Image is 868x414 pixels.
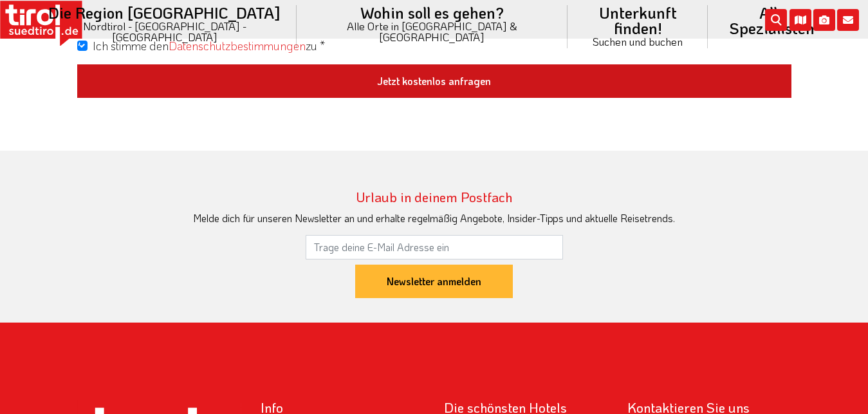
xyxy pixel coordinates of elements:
small: Nordtirol - [GEOGRAPHIC_DATA] - [GEOGRAPHIC_DATA] [48,21,281,42]
i: Fotogalerie [813,9,835,31]
button: Jetzt kostenlos anfragen [77,64,791,98]
i: Kontakt [837,9,859,31]
input: Trage deine E-Mail Adresse ein [306,235,563,259]
i: Karte öffnen [790,9,811,31]
h3: Urlaub in deinem Postfach [77,189,791,204]
small: Suchen und buchen [583,36,693,47]
small: Alle Orte in [GEOGRAPHIC_DATA] & [GEOGRAPHIC_DATA] [312,21,552,42]
input: Newsletter anmelden [355,265,513,298]
div: Melde dich für unseren Newsletter an und erhalte regelmäßig Angebote, Insider-Tipps und aktuelle ... [77,211,791,225]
